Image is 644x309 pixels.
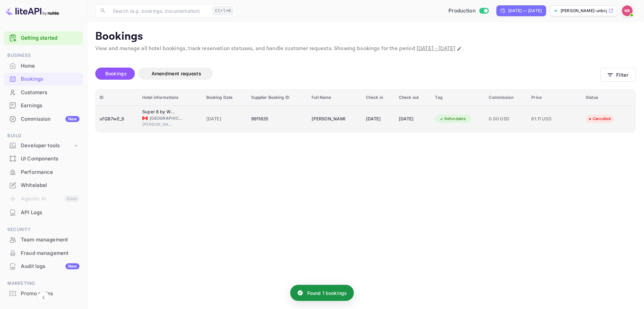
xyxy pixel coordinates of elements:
[4,260,83,272] a: Audit logsNew
[527,89,582,106] th: Price
[100,114,134,124] div: ufQB7wE_6
[4,152,83,165] div: UI Components
[362,89,395,106] th: Check in
[21,263,79,270] div: Audit logs
[4,280,83,287] span: Marketing
[312,114,345,124] div: Andrew Ardianto
[417,45,455,52] span: [DATE] - [DATE]
[4,233,83,246] a: Team management
[38,292,50,304] button: Collapse navigation
[65,116,79,122] div: New
[95,45,636,53] p: View and manage all hotel bookings, track reservation statuses, and handle customer requests. Sho...
[4,140,83,152] div: Developer tools
[4,31,83,45] div: Getting started
[4,233,83,246] div: Team management
[4,152,83,165] a: UI Components
[21,75,79,83] div: Bookings
[4,99,83,112] div: Earnings
[142,121,176,127] span: [PERSON_NAME]
[150,115,183,121] span: [GEOGRAPHIC_DATA]
[65,263,79,269] div: New
[4,206,83,219] a: API Logs
[21,102,79,110] div: Earnings
[21,209,79,217] div: API Logs
[4,166,83,179] div: Performance
[448,7,476,15] span: Production
[456,45,463,52] button: Change date range
[206,115,243,123] span: [DATE]
[4,73,83,86] div: Bookings
[4,260,83,273] div: Audit logsNew
[395,89,431,106] th: Check out
[95,30,636,43] p: Bookings
[435,115,470,123] div: Refundable
[4,86,83,99] a: Customers
[213,6,233,15] div: Ctrl+K
[21,182,79,189] div: Whitelabel
[21,34,79,42] a: Getting started
[485,89,527,106] th: Commission
[4,166,83,178] a: Performance
[202,89,247,106] th: Booking Date
[247,89,308,106] th: Supplier Booking ID
[21,249,79,257] div: Fraud management
[4,73,83,85] a: Bookings
[366,114,391,124] div: [DATE]
[4,113,83,125] a: CommissionNew
[105,71,127,76] span: Bookings
[96,89,138,106] th: ID
[5,5,59,16] img: LiteAPI logo
[21,290,79,298] div: Promo codes
[489,115,523,123] span: 0.00 USD
[152,71,201,76] span: Amendment requests
[4,86,83,99] div: Customers
[4,179,83,192] div: Whitelabel
[95,68,600,80] div: account-settings tabs
[4,99,83,112] a: Earnings
[582,89,636,106] th: Status
[308,89,362,106] th: Full Name
[251,114,304,124] div: 9911835
[600,68,636,82] button: Filter
[21,62,79,70] div: Home
[4,247,83,259] a: Fraud management
[21,236,79,244] div: Team management
[21,115,79,123] div: Commission
[142,109,176,115] div: Super 8 by Wyndham Edmonton International Airport
[4,287,83,300] a: Promo codes
[21,89,79,96] div: Customers
[138,89,202,106] th: Hotel informations
[399,114,427,124] div: [DATE]
[446,7,491,15] div: Switch to Sandbox mode
[431,89,485,106] th: Tag
[4,287,83,300] div: Promo codes
[109,4,210,17] input: Search (e.g. bookings, documentation)
[4,60,83,72] a: Home
[21,168,79,176] div: Performance
[4,60,83,73] div: Home
[622,5,633,16] img: Kobus Roux
[4,113,83,126] div: CommissionNew
[583,115,615,123] div: Cancelled
[531,115,565,123] span: 61.11 USD
[508,8,542,14] div: [DATE] — [DATE]
[21,155,79,163] div: UI Components
[307,289,347,297] p: Found 1 bookings
[96,89,636,132] table: booking table
[4,226,83,233] span: Security
[21,142,73,150] div: Developer tools
[560,8,607,14] p: [PERSON_NAME]-unbrg.[PERSON_NAME]...
[4,206,83,219] div: API Logs
[4,52,83,59] span: Business
[4,132,83,140] span: Build
[4,179,83,191] a: Whitelabel
[4,247,83,260] div: Fraud management
[142,116,148,120] span: Canada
